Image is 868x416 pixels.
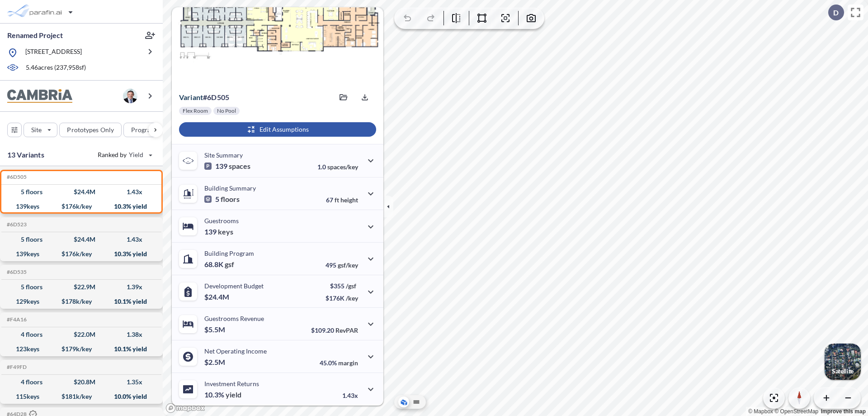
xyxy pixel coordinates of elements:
[25,47,82,58] p: [STREET_ADDRESS]
[24,123,57,137] button: Site
[325,261,358,269] p: 495
[217,107,236,115] p: No Pool
[7,30,63,40] p: Renamed Project
[5,316,27,323] h5: Click to copy the code
[204,249,254,257] p: Building Program
[204,325,226,334] p: $5.5M
[204,380,259,387] p: Investment Returns
[204,227,233,236] p: 139
[26,63,86,73] p: 5.46 acres ( 237,958 sf)
[311,326,358,334] p: $109.20
[833,9,839,17] p: D
[123,89,137,103] img: user logo
[317,163,358,171] p: 1.0
[179,93,229,102] p: # 6d505
[59,123,122,137] button: Prototypes Only
[204,282,264,290] p: Development Budget
[346,282,356,290] span: /gsf
[179,122,376,137] button: Edit Assumptions
[204,151,243,159] p: Site Summary
[5,364,27,370] h5: Click to copy the code
[320,359,358,367] p: 45.0%
[5,269,27,275] h5: Click to copy the code
[411,397,422,407] button: Site Plan
[338,359,358,367] span: margin
[204,217,239,225] p: Guestrooms
[204,358,226,367] p: $2.5M
[204,292,231,301] p: $24.4M
[204,390,241,399] p: 10.3%
[825,344,861,380] button: Switcher ImageSatellite
[129,150,144,159] span: Yield
[832,368,854,375] p: Satellite
[342,392,358,399] p: 1.43x
[398,397,409,407] button: Aerial View
[326,196,358,204] p: 67
[204,347,267,355] p: Net Operating Income
[204,195,240,204] p: 5
[7,89,72,103] img: BrandImage
[229,162,250,171] span: spaces
[338,261,358,269] span: gsf/key
[131,125,156,134] p: Program
[7,149,44,160] p: 13 Variants
[165,403,205,413] a: Mapbox homepage
[335,326,358,334] span: RevPAR
[31,125,42,134] p: Site
[204,162,250,171] p: 139
[5,174,27,180] h5: Click to copy the code
[204,260,234,269] p: 68.8K
[204,184,256,192] p: Building Summary
[123,123,172,137] button: Program
[821,408,866,415] a: Improve this map
[774,408,818,415] a: OpenStreetMap
[346,294,358,302] span: /key
[67,125,114,134] p: Prototypes Only
[825,344,861,380] img: Switcher Image
[90,148,158,162] button: Ranked by Yield
[225,260,234,269] span: gsf
[335,196,339,204] span: ft
[325,294,358,302] p: $176K
[204,315,264,322] p: Guestrooms Revenue
[183,107,208,115] p: Flex Room
[748,408,773,415] a: Mapbox
[325,282,358,290] p: $355
[327,163,358,171] span: spaces/key
[5,221,27,228] h5: Click to copy the code
[340,196,358,204] span: height
[226,390,241,399] span: yield
[221,195,240,204] span: floors
[179,93,203,101] span: Variant
[218,227,233,236] span: keys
